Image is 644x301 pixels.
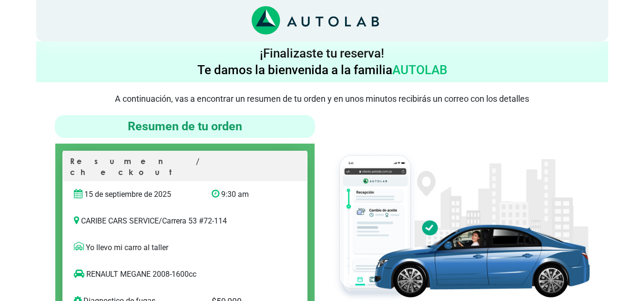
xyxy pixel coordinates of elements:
span: AUTOLAB [392,63,447,77]
p: RENAULT MEGANE 2008-1600cc [74,269,276,280]
p: 15 de septiembre de 2025 [74,189,197,200]
p: Resumen / checkout [70,156,300,181]
h4: Resumen de tu orden [59,119,311,134]
p: 9:30 am [212,189,276,200]
p: A continuación, vas a encontrar un resumen de tu orden y en unos minutos recibirás un correo con ... [36,94,608,104]
p: Yo llevo mi carro al taller [74,242,296,253]
h4: ¡Finalizaste tu reserva! Te damos la bienvenida a la familia [40,45,604,78]
p: CARIBE CARS SERVICE / Carrera 53 #72-114 [74,215,296,227]
a: Link al sitio de autolab [252,16,379,25]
